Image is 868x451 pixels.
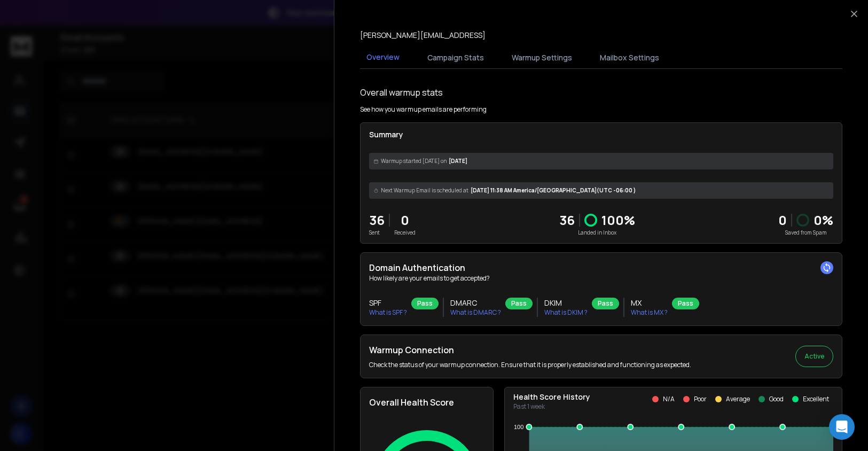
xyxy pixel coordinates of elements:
[769,395,784,403] p: Good
[513,392,590,402] p: Health Score History
[505,298,533,309] div: Pass
[601,212,635,229] p: 100 %
[513,402,590,411] p: Past 1 week
[381,186,468,195] span: Next Warmup Email is scheduled at
[631,298,668,308] h3: MX
[369,153,833,169] div: [DATE]
[514,424,523,430] tspan: 100
[450,298,501,308] h3: DMARC
[369,229,385,237] p: Sent
[559,212,575,229] p: 36
[631,308,668,317] p: What is MX ?
[369,298,407,308] h3: SPF
[544,298,588,308] h3: DKIM
[369,212,385,229] p: 36
[778,229,833,237] p: Saved from Spam
[381,157,447,165] span: Warmup started [DATE] on
[360,86,443,99] h1: Overall warmup stats
[795,346,833,367] button: Active
[369,361,691,369] p: Check the status of your warmup connection. Ensure that it is properly established and functionin...
[394,229,416,237] p: Received
[394,212,416,229] p: 0
[369,261,833,274] h2: Domain Authentication
[829,414,855,440] div: Open Intercom Messenger
[369,308,407,317] p: What is SPF ?
[369,129,833,140] p: Summary
[369,396,484,409] h2: Overall Health Score
[360,45,406,70] button: Overview
[421,46,490,69] button: Campaign Stats
[411,298,439,309] div: Pass
[369,182,833,199] div: [DATE] 11:38 AM America/[GEOGRAPHIC_DATA] (UTC -06:00 )
[369,344,691,356] h2: Warmup Connection
[360,105,487,114] p: See how you warmup emails are performing
[778,211,787,229] strong: 0
[663,395,675,403] p: N/A
[360,30,486,41] p: [PERSON_NAME][EMAIL_ADDRESS]
[672,298,699,309] div: Pass
[559,229,635,237] p: Landed in Inbox
[694,395,707,403] p: Poor
[450,308,501,317] p: What is DMARC ?
[592,298,619,309] div: Pass
[803,395,829,403] p: Excellent
[544,308,588,317] p: What is DKIM ?
[369,274,833,283] p: How likely are your emails to get accepted?
[726,395,750,403] p: Average
[593,46,666,69] button: Mailbox Settings
[505,46,578,69] button: Warmup Settings
[814,212,833,229] p: 0 %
